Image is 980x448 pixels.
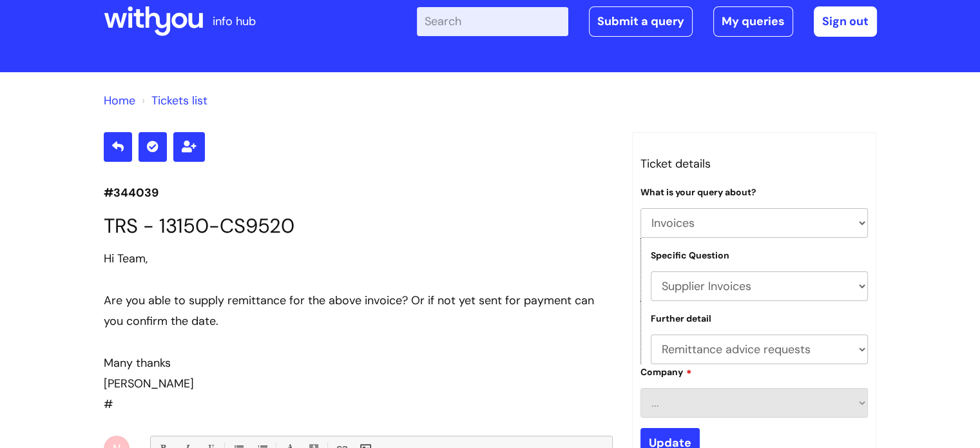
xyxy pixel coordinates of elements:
[640,187,756,198] label: What is your query about?
[417,7,568,35] input: Search
[104,248,613,415] div: #
[139,90,207,111] li: Tickets list
[104,214,613,238] h1: TRS - 13150-CS9520
[104,353,613,373] div: Many thanks
[640,153,869,174] h3: Ticket details
[104,373,613,394] div: [PERSON_NAME]
[589,6,693,36] a: Submit a query
[651,250,729,261] label: Specific Question
[151,93,207,108] a: Tickets list
[713,6,793,36] a: My queries
[104,182,613,203] p: #344039
[640,365,692,378] label: Company
[104,248,613,269] div: Hi Team,
[814,6,877,36] a: Sign out
[417,6,877,36] div: | -
[104,290,613,332] div: Are you able to supply remittance for the above invoice? Or if not yet sent for payment can you c...
[104,90,135,111] li: Solution home
[213,11,256,32] p: info hub
[104,93,135,108] a: Home
[651,313,711,324] label: Further detail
